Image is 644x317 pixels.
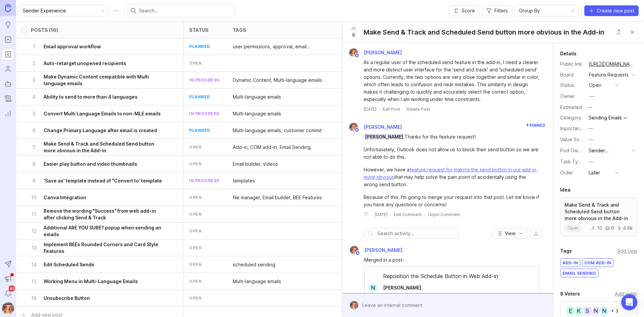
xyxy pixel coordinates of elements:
[44,194,86,201] h6: Canva Integration
[189,77,219,83] div: in progress
[369,283,377,292] div: N
[44,94,138,100] h6: Ability to send to more than 4 languages
[31,189,165,206] button: 10Canva Integration
[44,241,165,255] h6: Implement BEEs Rounded Corners and Card Style Features
[233,94,281,100] div: Multi-language emails
[111,5,122,16] button: Roadmap options
[519,7,540,14] span: Group By
[589,125,593,132] div: —
[560,105,582,110] div: Estimated
[379,106,380,112] div: ·
[19,5,109,16] div: toggle menu
[44,60,126,67] h6: Auto-retarget unopened recipients
[407,106,430,112] div: Delete Post
[364,59,540,103] div: As a regular user of the scheduled send feature in the add-in, I need a clearer and more distinct...
[31,206,165,222] button: 11Remove the wording "Success" from web add-in after clicking Send & Track
[233,161,278,167] p: Email builder, videos
[44,224,165,238] h6: Additional ARE YOU SURE? popup when sending an emails
[44,73,165,87] h6: Make Dynamic Content compatible with Multi language emails
[589,82,601,89] div: open
[2,34,14,46] a: Portal
[582,259,613,267] div: COM add-in
[31,122,165,139] button: 6Change Primary Language after email is created
[582,306,593,316] div: S
[364,133,540,141] div: Thanks for this feature request!
[189,245,202,251] div: open
[5,4,11,12] img: Canny Home
[233,110,281,117] p: Multi-language emails
[31,110,37,117] p: 5
[31,194,37,201] p: 10
[44,141,165,154] h6: Make Send & Track and Scheduled Send button more obvious in the Add-in
[364,194,540,208] div: Because of this, I'm going to merge your request into that post. Let me know if you have any ques...
[31,240,165,256] button: 13Implement BEEs Rounded Corners and Card Style Features
[233,43,333,50] p: user permissions, approval, email management
[31,295,37,302] p: 16
[233,177,255,184] div: templates
[31,43,37,50] p: 1
[383,106,400,112] div: Edit Post
[31,28,58,33] div: Posts (16)
[44,295,90,302] h6: Unsubscribe Button
[530,123,545,128] span: Pinned
[355,127,360,133] img: member badge
[565,202,633,222] p: Make Send & Track and Scheduled Send button more obvious in the Add-in
[560,50,577,58] div: Details
[189,127,210,133] div: planned
[590,93,594,100] div: —
[2,48,14,60] a: Roadmaps
[31,245,37,251] p: 13
[589,136,593,143] div: —
[44,278,138,285] h6: Working Menu in Multi-Language Emails
[233,144,311,151] div: Add-in, COM add-in, Email Sending
[346,246,408,255] a: Bronwen W[PERSON_NAME]
[2,287,14,300] button: Notifications
[365,283,427,292] a: N[PERSON_NAME]
[589,169,600,176] div: Later
[364,107,376,112] time: [DATE]
[189,94,210,100] div: planned
[347,301,361,310] img: Bronwen W
[2,63,14,75] a: Users
[364,247,402,253] span: [PERSON_NAME]
[568,225,578,231] span: open
[31,60,37,67] p: 2
[615,290,637,298] div: Add voter
[44,161,137,167] h6: Easier play button and video thumbnails
[31,223,165,239] button: 12Additional ARE YOU SURE? popup when sending an emails
[565,306,576,316] div: E
[482,5,512,16] button: Filters
[233,261,275,268] p: scheduled sending
[617,226,633,230] div: 4.8k
[44,127,157,134] h6: Change Primary Language after email is created
[44,43,101,50] h6: Email approval workflow
[515,5,579,16] div: toggle menu
[390,212,391,217] div: ·
[617,247,637,255] div: Add tags
[31,144,37,151] p: 7
[364,50,402,55] span: [PERSON_NAME]
[348,246,361,255] img: Bronwen W
[31,105,165,122] button: 5Convert Multi Language Emails to non-MLE emails
[365,272,539,283] div: Reposition the Schedule Button in Web Add-in
[44,110,161,117] h6: Convert Multi Language Emails to non-MLE emails
[31,127,37,134] p: 6
[560,60,584,68] div: Public link
[31,38,165,55] button: 1Email approval workflow
[587,60,637,68] a: [URL][DOMAIN_NAME]
[611,309,618,313] div: + 3
[345,48,407,57] a: Bronwen W[PERSON_NAME]
[189,262,202,267] div: open
[31,55,165,71] button: 2Auto-retarget unopened recipients
[560,137,586,142] label: Value Scale
[568,8,578,13] svg: toggle icon
[364,124,402,130] span: [PERSON_NAME]
[31,94,37,100] p: 4
[189,28,209,33] div: status
[31,290,165,306] button: 16Unsubscribe Button
[233,278,281,285] div: Multi-language emails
